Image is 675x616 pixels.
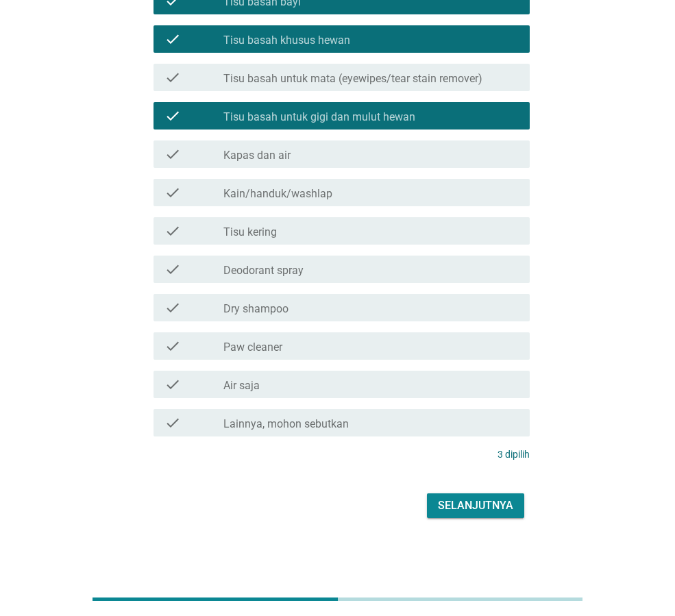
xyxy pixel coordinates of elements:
label: Paw cleaner [223,341,282,354]
i: check [164,299,181,316]
label: Tisu basah khusus hewan [223,34,350,47]
label: Tisu basah untuk mata (eyewipes/tear stain remover) [223,72,482,86]
i: check [164,69,181,86]
label: Kapas dan air [223,149,291,162]
label: Deodorant spray [223,264,304,278]
i: check [164,31,181,47]
i: check [164,146,181,162]
i: check [164,376,181,393]
button: Selanjutnya [427,493,524,518]
i: check [164,415,181,431]
label: Lainnya, mohon sebutkan [223,417,349,431]
i: check [164,108,181,124]
label: Air saja [223,379,260,393]
p: 3 dipilih [498,447,530,462]
label: Dry shampoo [223,302,289,316]
i: check [164,223,181,239]
i: check [164,261,181,278]
label: Tisu basah untuk gigi dan mulut hewan [223,110,415,124]
div: Selanjutnya [438,497,513,514]
i: check [164,184,181,201]
i: check [164,338,181,354]
label: Tisu kering [223,225,277,239]
label: Kain/handuk/washlap [223,187,332,201]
